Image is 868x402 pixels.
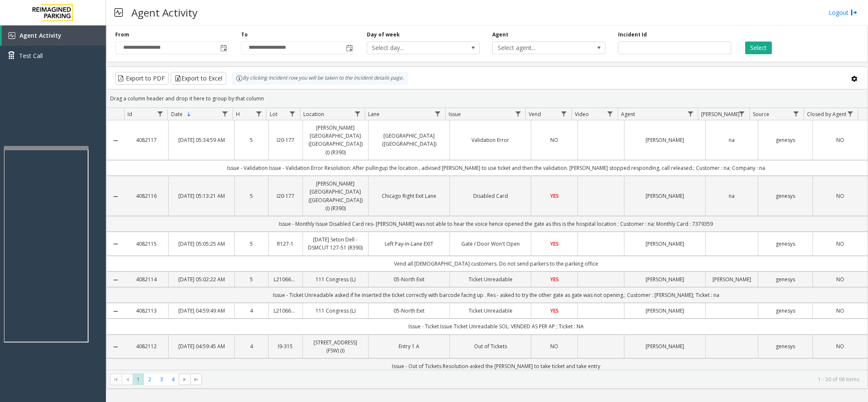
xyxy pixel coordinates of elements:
a: Gate / Door Won't Open [455,240,526,248]
a: Lot Filter Menu [287,108,298,119]
a: NO [818,342,862,350]
td: Issue - Monthly Issue Disabled Card res- [PERSON_NAME] was not able to hear the voice hence opene... [124,216,868,232]
label: Agent [492,31,508,39]
span: Agent Activity [19,31,61,39]
a: [PERSON_NAME][GEOGRAPHIC_DATA] ([GEOGRAPHIC_DATA]) (I) (R390) [308,124,363,156]
span: Issue [449,111,461,118]
span: Go to the next page [179,374,190,385]
span: YES [550,307,559,314]
h3: Agent Activity [127,2,202,23]
a: Closed by Agent Filter Menu [845,108,856,119]
a: [PERSON_NAME] [630,342,700,350]
label: Incident Id [618,31,647,39]
span: Agent [621,111,635,118]
a: L21066000 [274,307,297,315]
span: Select agent... [493,42,582,54]
td: Vend all [DEMOGRAPHIC_DATA] customers. Do not send parkers to the parking office [124,256,868,272]
a: Location Filter Menu [352,108,363,119]
a: Collapse Details [107,344,124,350]
button: Export to Excel [171,72,226,85]
a: 05-North Exit [374,307,444,315]
span: NO [550,136,558,144]
a: [PERSON_NAME][GEOGRAPHIC_DATA] ([GEOGRAPHIC_DATA]) (I) (R390) [308,180,363,212]
span: Go to the last page [193,376,200,383]
span: Go to the last page [190,374,202,385]
a: Agent Activity [2,25,106,46]
span: Lane [368,111,380,118]
a: Lane Filter Menu [432,108,444,119]
a: NO [818,192,862,200]
kendo-pager-info: 1 - 30 of 98 items [207,376,859,383]
span: NO [550,343,558,350]
span: H [236,111,240,118]
a: na [711,192,752,200]
a: [PERSON_NAME] [630,275,700,283]
a: Out of Tickets [455,342,526,350]
a: genesys [763,307,808,315]
span: Lot [270,111,277,118]
span: NO [836,192,844,200]
label: Day of week [367,31,400,39]
a: Agent Filter Menu [685,108,696,119]
a: 05-North Exit [374,275,444,283]
a: [DATE] 05:02:22 AM [174,275,229,283]
span: [PERSON_NAME] [701,111,740,118]
a: NO [818,307,862,315]
div: Data table [107,108,868,370]
a: genesys [763,275,808,283]
a: R127-1 [274,240,297,248]
a: Collapse Details [107,277,124,283]
span: Closed by Agent [807,111,846,118]
button: Select [745,42,772,54]
a: Disabled Card [455,192,526,200]
a: Entry 1 A [374,342,444,350]
span: NO [836,240,844,247]
a: Collapse Details [107,308,124,315]
a: 4 [240,342,263,350]
a: 5 [240,240,263,248]
a: YES [536,240,572,248]
img: infoIcon.svg [236,75,243,82]
a: Collapse Details [107,137,124,144]
td: Issue - Out of Tickets Resolution-asked the [PERSON_NAME] to take ticket and take entry [124,358,868,374]
a: NO [536,342,572,350]
a: L21066000 [274,275,297,283]
a: Chicago Right Exit Lane [374,192,444,200]
span: Video [575,111,589,118]
a: H Filter Menu [253,108,264,119]
a: genesys [763,136,808,144]
span: Sortable [186,111,192,118]
a: 4082117 [129,136,163,144]
a: [PERSON_NAME] [630,136,700,144]
a: 111 Congress (L) [308,307,363,315]
a: [DATE] Seton Dell - DSMCUT 127-51 (R390) [308,236,363,252]
a: [GEOGRAPHIC_DATA] ([GEOGRAPHIC_DATA]) [374,132,444,148]
span: Page 4 [167,374,179,385]
a: Id Filter Menu [154,108,166,119]
span: Date [171,111,183,118]
a: Collapse Details [107,193,124,200]
td: Issue - Ticket Issue Ticket Unreadable SOL: VENDED AS PER AP ; Ticket : NA [124,319,868,334]
img: 'icon' [8,32,15,39]
span: YES [550,240,559,247]
a: [DATE] 04:59:45 AM [174,342,229,350]
label: To [241,31,248,39]
a: 4082112 [129,342,163,350]
a: [PERSON_NAME] [711,275,752,283]
a: Vend Filter Menu [558,108,570,119]
a: [PERSON_NAME] [630,307,700,315]
span: NO [836,307,844,314]
a: Validation Error [455,136,526,144]
span: Page 3 [156,374,167,385]
a: Date Filter Menu [219,108,231,119]
span: YES [550,276,559,283]
a: genesys [763,240,808,248]
a: NO [818,136,862,144]
a: Logout [829,8,857,17]
a: 4 [240,307,263,315]
span: Toggle popup [344,42,354,54]
span: NO [836,343,844,350]
span: Source [753,111,769,118]
a: [DATE] 05:05:25 AM [174,240,229,248]
a: na [711,136,752,144]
